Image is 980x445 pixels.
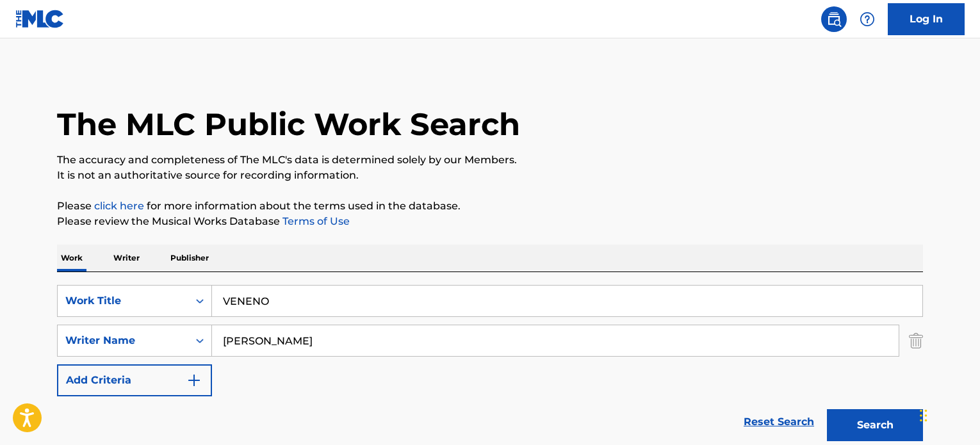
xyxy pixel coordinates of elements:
a: click here [94,200,144,212]
p: Work [57,245,86,271]
p: Writer [110,245,143,271]
img: Delete Criterion [909,325,923,357]
p: Please for more information about the terms used in the database. [57,198,923,214]
div: Help [854,6,880,32]
a: Reset Search [737,408,821,436]
iframe: Chat Widget [916,384,980,445]
p: Publisher [167,245,213,271]
img: MLC Logo [15,10,65,28]
a: Log In [888,3,965,35]
button: Add Criteria [57,364,212,396]
a: Terms of Use [280,215,350,227]
p: It is not an authoritative source for recording information. [57,168,923,183]
p: Please review the Musical Works Database [57,214,923,229]
div: Drag [920,396,927,435]
img: help [860,12,875,27]
img: search [826,12,842,27]
div: Writer Name [65,333,181,348]
div: Work Title [65,293,181,309]
p: The accuracy and completeness of The MLC's data is determined solely by our Members. [57,152,923,168]
h1: The MLC Public Work Search [57,105,520,143]
button: Search [827,409,923,441]
a: Public Search [821,6,847,32]
img: 9d2ae6d4665cec9f34b9.svg [186,373,202,388]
